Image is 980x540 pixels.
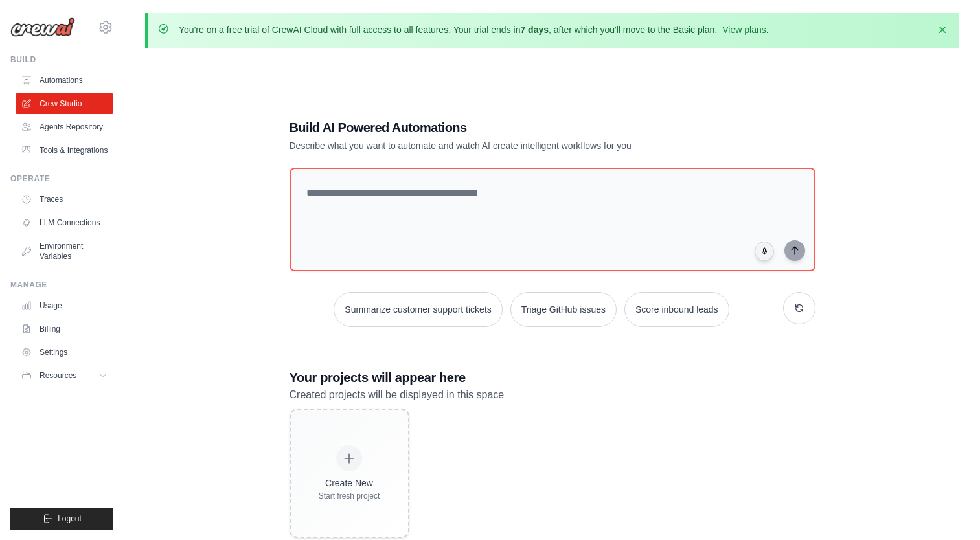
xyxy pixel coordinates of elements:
[40,370,76,381] span: Resources
[334,292,502,327] button: Summarize customer support tickets
[290,368,815,387] h3: Your projects will appear here
[290,118,725,137] h1: Build AI Powered Automations
[10,174,113,184] div: Operate
[58,513,82,524] span: Logout
[16,212,113,233] a: LLM Connections
[520,25,549,35] strong: 7 days
[783,292,815,324] button: Get new suggestions
[10,280,113,290] div: Manage
[16,236,113,267] a: Environment Variables
[16,319,113,339] a: Billing
[290,139,725,152] p: Describe what you want to automate and watch AI create intelligent workflows for you
[16,365,113,386] button: Resources
[319,491,380,501] div: Start fresh project
[10,508,113,530] button: Logout
[510,292,617,327] button: Triage GitHub issues
[16,140,113,161] a: Tools & Integrations
[16,295,113,316] a: Usage
[722,25,766,35] a: View plans
[624,292,729,327] button: Score inbound leads
[16,93,113,114] a: Crew Studio
[319,477,380,489] div: Create New
[16,117,113,137] a: Agents Repository
[16,70,113,91] a: Automations
[179,23,769,36] p: You're on a free trial of CrewAI Cloud with full access to all features. Your trial ends in , aft...
[16,342,113,363] a: Settings
[10,54,113,65] div: Build
[10,17,75,37] img: Logo
[290,387,815,403] p: Created projects will be displayed in this space
[16,189,113,210] a: Traces
[755,242,774,261] button: Click to speak your automation idea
